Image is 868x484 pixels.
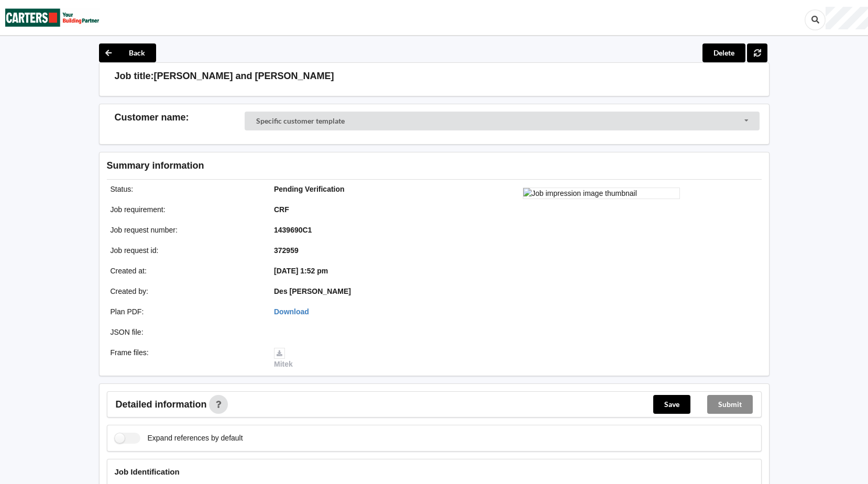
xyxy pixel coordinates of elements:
b: [DATE] 1:52 pm [274,267,328,275]
div: Job request id : [103,245,267,256]
div: JSON file : [103,327,267,337]
div: Created at : [103,266,267,276]
div: Customer Selector [245,112,760,130]
div: Created by : [103,286,267,296]
b: Pending Verification [274,185,345,193]
h4: Job Identification [115,467,754,477]
div: Plan PDF : [103,306,267,317]
h3: [PERSON_NAME] and [PERSON_NAME] [154,70,334,82]
b: 372959 [274,246,299,255]
div: User Profile [826,7,868,29]
span: Detailed information [116,400,207,409]
div: Job requirement : [103,204,267,215]
img: Carters [5,1,100,35]
b: CRF [274,205,289,214]
b: 1439690C1 [274,226,312,234]
button: Save [653,395,690,414]
h3: Customer name : [115,112,245,124]
button: Back [99,43,156,62]
div: Frame files : [103,347,267,369]
label: Expand references by default [115,433,243,444]
a: Mitek [274,348,293,368]
h3: Summary information [107,160,595,172]
button: Delete [702,43,745,62]
div: Specific customer template [256,117,345,125]
div: Job request number : [103,225,267,235]
img: Job impression image thumbnail [523,188,680,199]
div: Status : [103,184,267,194]
a: Download [274,307,309,316]
h3: Job title: [115,70,154,82]
b: Des [PERSON_NAME] [274,287,351,295]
